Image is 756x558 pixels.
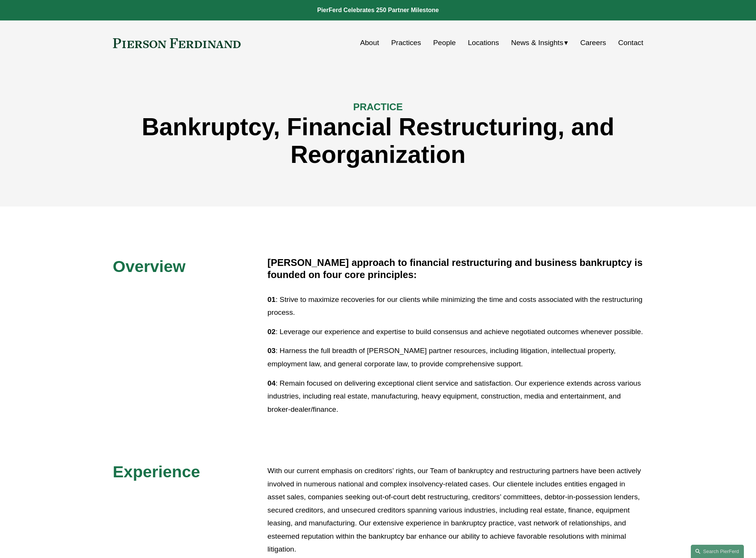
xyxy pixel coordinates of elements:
a: About [360,36,379,50]
a: Locations [468,36,499,50]
p: With our current emphasis on creditors’ rights, our Team of bankruptcy and restructuring partners... [268,464,643,556]
a: Practices [391,36,421,50]
p: : Remain focused on delivering exceptional client service and satisfaction. Our experience extend... [268,377,643,416]
strong: 04 [268,379,275,387]
span: Experience [113,463,200,481]
span: Overview [113,257,186,275]
a: folder dropdown [511,36,568,50]
h4: [PERSON_NAME] approach to financial restructuring and business bankruptcy is founded on four core... [268,256,643,281]
span: News & Insights [511,36,563,50]
span: PRACTICE [353,102,403,112]
a: Careers [580,36,606,50]
p: : Harness the full breadth of [PERSON_NAME] partner resources, including litigation, intellectual... [268,344,643,370]
strong: 02 [268,328,275,336]
a: Search this site [691,545,744,558]
a: Contact [618,36,643,50]
strong: 03 [268,347,275,355]
strong: 01 [268,295,275,303]
h1: Bankruptcy, Financial Restructuring, and Reorganization [113,113,643,169]
p: : Leverage our experience and expertise to build consensus and achieve negotiated outcomes whenev... [268,325,643,339]
a: People [433,36,456,50]
p: : Strive to maximize recoveries for our clients while minimizing the time and costs associated wi... [268,293,643,319]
